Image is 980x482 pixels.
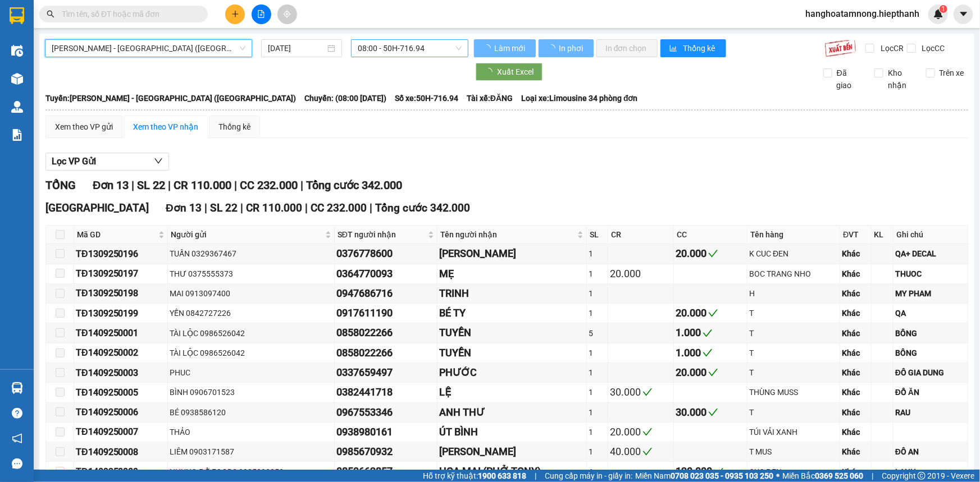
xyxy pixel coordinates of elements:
[437,363,586,383] td: PHƯỚC
[335,323,438,343] td: 0858022266
[671,471,773,480] strong: 0708 023 035 - 0935 103 250
[133,121,198,133] div: Xem theo VP nhận
[439,463,584,479] div: HOA MAI (PHỞ TONY)
[174,178,231,192] span: CR 110.000
[74,244,168,264] td: TĐ1309250196
[170,426,332,438] div: THẢO
[12,408,22,419] span: question-circle
[669,44,679,53] span: bar-chart
[76,247,166,261] div: TĐ1309250196
[683,42,717,54] span: Thống kê
[589,307,606,319] div: 1
[589,347,606,359] div: 1
[596,39,658,57] button: In đơn chọn
[918,472,926,480] span: copyright
[45,201,149,214] span: [GEOGRAPHIC_DATA]
[474,39,536,57] button: Làm mới
[872,470,873,482] span: |
[11,129,23,141] img: solution-icon
[336,444,436,460] div: 0985670932
[252,4,271,24] button: file-add
[423,470,526,482] span: Hỗ trợ kỹ thuật:
[246,201,302,214] span: CR 110.000
[335,244,438,264] td: 0376778600
[170,247,332,260] div: TUẤN 0329367467
[548,44,557,52] span: loading
[76,267,166,281] div: TĐ1309250197
[521,92,638,104] span: Loại xe: Limousine 34 phòng đơn
[283,10,291,18] span: aim
[439,305,584,321] div: BÉ TY
[485,68,497,76] span: loading
[204,201,207,214] span: |
[676,325,745,341] div: 1.000
[305,201,308,214] span: |
[335,442,438,462] td: 0985670932
[336,424,436,440] div: 0938980161
[335,423,438,442] td: 0938980161
[439,444,584,460] div: [PERSON_NAME]
[76,286,166,300] div: TĐ1309250198
[336,286,436,301] div: 0947686716
[895,446,966,458] div: ĐÔ AN
[234,178,237,192] span: |
[708,407,718,417] span: check
[437,284,586,304] td: TRINH
[749,426,838,438] div: TÚI VẢI XANH
[941,5,945,13] span: 1
[703,348,713,358] span: check
[170,268,332,280] div: THƯ 0375555373
[642,427,653,437] span: check
[45,153,169,171] button: Lọc VP Gửi
[708,308,718,318] span: check
[608,226,674,244] th: CR
[497,66,534,78] span: Xuất Excel
[335,284,438,304] td: 0947686716
[494,42,527,54] span: Làm mới
[476,63,543,81] button: Xuất Excel
[589,268,606,280] div: 1
[11,45,23,57] img: warehouse-icon
[76,366,166,380] div: TĐ1409250003
[300,178,303,192] span: |
[439,424,584,440] div: ÚT BÌNH
[277,4,297,24] button: aim
[782,470,863,482] span: Miền Bắc
[76,385,166,400] div: TĐ1409250005
[437,423,586,442] td: ÚT BÌNH
[170,446,332,458] div: LIÊM 0903171587
[467,92,513,104] span: Tài xế: ĐĂNG
[708,249,718,259] span: check
[338,228,426,241] span: SĐT người nhận
[240,178,298,192] span: CC 232.000
[895,247,966,260] div: QA+ DECAL
[824,39,856,57] img: 9k=
[842,466,869,478] div: Khác
[478,471,526,480] strong: 1900 633 818
[437,264,586,284] td: MẸ
[76,346,166,360] div: TĐ1409250002
[918,42,947,54] span: Lọc CC
[336,266,436,282] div: 0364770093
[589,406,606,419] div: 1
[74,264,168,284] td: TĐ1309250197
[483,44,493,52] span: loading
[257,10,265,18] span: file-add
[11,101,23,113] img: warehouse-icon
[895,406,966,419] div: RAU
[749,466,838,478] div: CỤC ĐEN
[895,366,966,379] div: ĐÔ GIA DUNG
[842,247,869,260] div: Khác
[336,365,436,380] div: 0337659497
[703,328,713,338] span: check
[539,39,594,57] button: In phơi
[170,466,332,478] div: NHUNG ĐỖ FOODS 0985203253
[335,343,438,363] td: 0858022266
[747,226,840,244] th: Tên hàng
[168,178,171,192] span: |
[676,305,745,321] div: 20.000
[210,201,238,214] span: SL 22
[370,201,372,214] span: |
[933,9,943,19] img: icon-new-feature
[895,268,966,280] div: THUOC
